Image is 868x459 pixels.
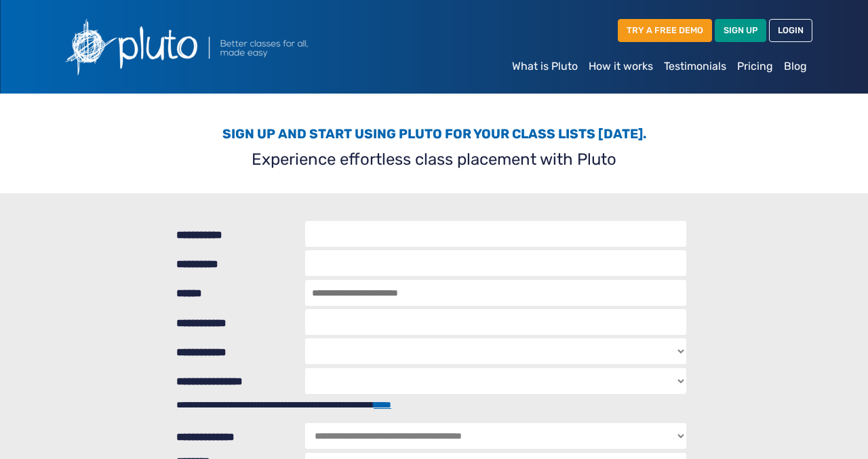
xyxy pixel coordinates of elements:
[715,19,766,41] a: SIGN UP
[769,19,812,41] a: LOGIN
[64,147,804,172] p: Experience effortless class placement with Pluto
[618,19,712,41] a: TRY A FREE DEMO
[507,53,583,80] a: What is Pluto
[583,53,658,80] a: How it works
[778,53,812,80] a: Blog
[56,11,381,83] img: Pluto logo with the text Better classes for all, made easy
[732,53,778,80] a: Pricing
[658,53,732,80] a: Testimonials
[64,126,804,142] h3: Sign up and start using Pluto for your class lists [DATE].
